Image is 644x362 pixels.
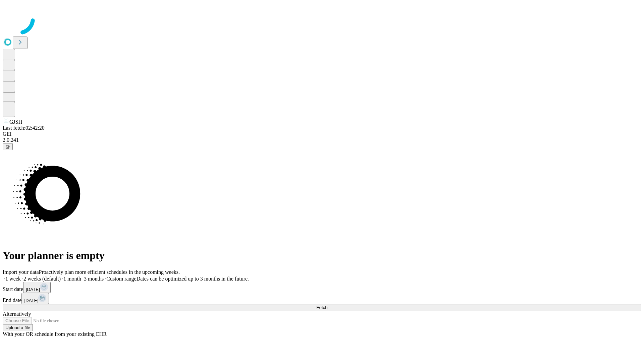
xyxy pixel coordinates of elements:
[316,305,327,310] span: Fetch
[23,276,61,282] span: 2 weeks (default)
[3,331,107,337] span: With your OR schedule from your existing EHR
[26,287,40,292] span: [DATE]
[23,282,51,293] button: [DATE]
[84,276,104,282] span: 3 months
[3,304,641,311] button: Fetch
[3,143,13,150] button: @
[24,298,38,303] span: [DATE]
[3,311,31,317] span: Alternatively
[9,119,22,125] span: GJSH
[63,276,81,282] span: 1 month
[3,269,39,275] span: Import your data
[3,282,641,293] div: Start date
[3,324,33,331] button: Upload a file
[137,276,249,282] span: Dates can be optimized up to 3 months in the future.
[5,276,21,282] span: 1 week
[3,293,641,304] div: End date
[3,125,45,131] span: Last fetch: 02:42:20
[21,293,49,304] button: [DATE]
[3,131,641,137] div: GEI
[39,269,180,275] span: Proactively plan more efficient schedules in the upcoming weeks.
[3,249,641,262] h1: Your planner is empty
[106,276,136,282] span: Custom range
[3,137,641,143] div: 2.0.241
[5,144,10,149] span: @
